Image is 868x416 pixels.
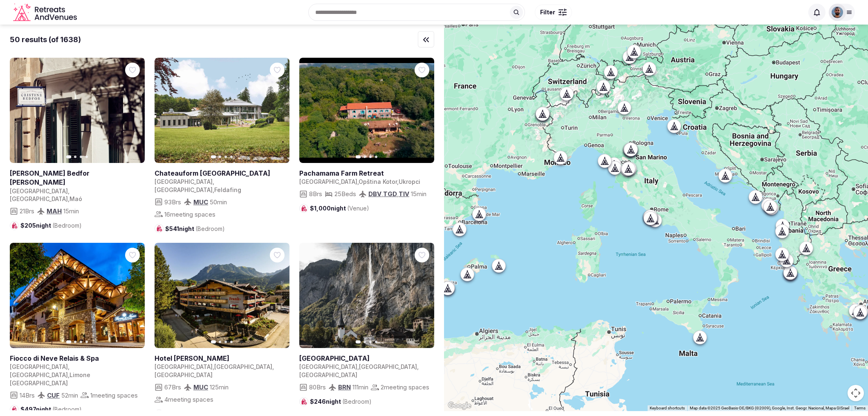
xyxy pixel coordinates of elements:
[68,188,70,194] span: ,
[213,363,214,370] span: ,
[52,222,82,229] span: (Bedroom)
[352,383,368,391] span: 111 min
[70,195,82,202] span: Maó
[359,178,397,185] span: Opština Kotor
[155,371,213,378] span: [GEOGRAPHIC_DATA]
[446,400,473,411] img: Google
[363,341,366,343] button: Go to slide 2
[155,363,213,370] span: [GEOGRAPHIC_DATA]
[155,243,289,348] a: View Hotel Franks
[299,363,357,370] span: [GEOGRAPHIC_DATA]
[309,383,326,391] span: 80 Brs
[310,398,372,406] span: $246 night
[399,190,409,198] a: TIV
[272,363,274,370] span: ,
[13,3,79,22] svg: Retreats and Venues company logo
[299,178,357,185] span: [GEOGRAPHIC_DATA]
[347,205,369,212] span: (Venue)
[68,363,70,370] span: ,
[68,371,70,378] span: ,
[359,363,417,370] span: [GEOGRAPHIC_DATA]
[214,186,241,193] span: Feldafing
[155,169,286,178] h2: Chateauform [GEOGRAPHIC_DATA]
[848,385,864,401] button: Map camera controls
[74,341,76,343] button: Go to slide 2
[383,190,397,198] a: TGD
[381,383,429,391] span: 2 meeting spaces
[10,169,141,187] h2: [PERSON_NAME] Bedfor [PERSON_NAME]
[10,363,68,370] span: [GEOGRAPHIC_DATA]
[10,58,145,163] a: View Cristine Bedfor Mahón
[363,156,366,158] button: Go to slide 2
[356,340,361,344] button: Go to slide 1
[90,391,138,400] span: 1 meeting spaces
[219,341,221,343] button: Go to slide 2
[230,156,233,158] button: Go to slide 4
[224,156,227,158] button: Go to slide 3
[230,341,233,343] button: Go to slide 4
[342,398,372,405] span: (Bedroom)
[397,178,399,185] span: ,
[411,190,426,198] span: 15 min
[164,383,181,391] span: 67 Brs
[10,371,68,378] span: [GEOGRAPHIC_DATA]
[213,186,214,193] span: ,
[66,340,72,344] button: Go to slide 1
[10,34,81,45] div: 50 results (of 1638)
[299,371,357,378] span: [GEOGRAPHIC_DATA]
[299,169,431,178] h2: Pachamama Farm Retreat
[155,58,289,163] a: View Chateauform Seminarhaus Starnberger See
[299,58,434,163] a: View Pachamama Farm Retreat
[155,169,286,178] a: View venue
[357,363,359,370] span: ,
[310,204,369,213] span: $1,000 night
[334,190,356,198] span: 25 Beds
[219,156,221,158] button: Go to slide 2
[369,156,372,158] button: Go to slide 3
[299,243,434,348] a: View Braunbär Hotel & Spa
[10,188,68,194] span: [GEOGRAPHIC_DATA]
[193,383,208,391] a: MUC
[85,156,88,158] button: Go to slide 4
[210,198,227,206] span: 50 min
[368,190,409,198] div: , ,
[66,155,72,158] button: Go to slide 1
[417,363,419,370] span: ,
[211,340,216,344] button: Go to slide 1
[164,198,181,206] span: 93 Brs
[47,391,60,399] a: CUF
[165,225,225,233] span: $541 night
[10,195,68,202] span: [GEOGRAPHIC_DATA]
[309,190,322,198] span: 8 Brs
[80,341,82,343] button: Go to slide 3
[10,243,145,348] a: View Fiocco di Neve Relais & Spa
[195,225,225,232] span: (Bedroom)
[356,155,361,158] button: Go to slide 1
[20,207,34,215] span: 21 Brs
[52,406,82,413] span: (Bedroom)
[211,155,216,158] button: Go to slide 1
[224,341,227,343] button: Go to slide 3
[357,178,359,185] span: ,
[299,169,431,178] a: View venue
[80,156,82,158] button: Go to slide 3
[10,169,141,187] a: View venue
[299,354,431,363] h2: [GEOGRAPHIC_DATA]
[540,8,555,16] span: Filter
[299,354,431,363] a: View venue
[832,7,843,18] img: oliver.kattan
[446,400,473,411] a: Open this area in Google Maps (opens a new window)
[47,207,62,215] a: MAH
[20,391,35,400] span: 14 Brs
[68,195,70,202] span: ,
[535,5,572,20] button: Filter
[214,363,272,370] span: [GEOGRAPHIC_DATA]
[375,156,377,158] button: Go to slide 4
[854,406,866,410] a: Terms (opens in new tab)
[164,210,215,219] span: 16 meeting spaces
[155,178,213,185] span: [GEOGRAPHIC_DATA]
[399,178,420,185] span: Ukropci
[213,178,214,185] span: ,
[210,383,229,391] span: 125 min
[375,341,377,343] button: Go to slide 4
